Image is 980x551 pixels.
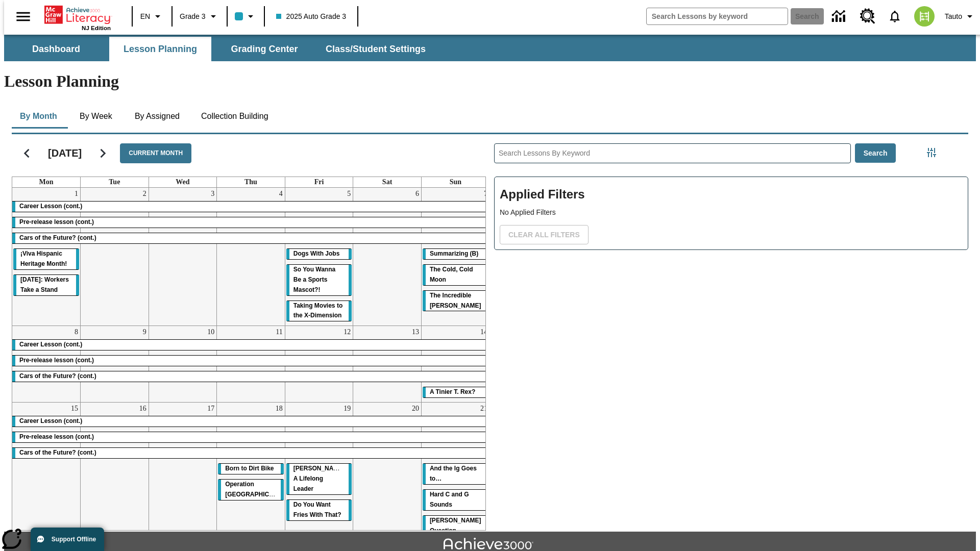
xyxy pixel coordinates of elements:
a: Monday [37,177,56,187]
a: Saturday [380,177,394,187]
span: Tauto [945,11,962,22]
button: Collection Building [193,104,277,129]
span: Pre-release lesson (cont.) [19,433,94,440]
span: EN [140,11,150,22]
button: Class color is light blue. Change class color [231,7,261,26]
span: And the Ig Goes to… [430,465,477,482]
div: So You Wanna Be a Sports Mascot?! [286,265,352,295]
span: Grading Center [231,43,298,55]
td: September 9, 2025 [81,326,149,403]
div: Dianne Feinstein: A Lifelong Leader [286,464,352,494]
td: September 8, 2025 [12,326,81,403]
button: Grade: Grade 3, Select a grade [176,7,224,26]
button: Previous [14,140,40,166]
span: Pre-release lesson (cont.) [19,357,94,364]
td: September 2, 2025 [81,188,149,326]
a: Home [44,5,111,25]
a: Thursday [242,177,259,187]
a: September 10, 2025 [205,326,216,338]
span: Lesson Planning [124,43,197,55]
div: Born to Dirt Bike [218,464,284,474]
a: September 5, 2025 [345,188,353,200]
span: Cars of the Future? (cont.) [19,449,96,456]
button: Filters Side menu [921,142,942,163]
span: Do You Want Fries With That? [293,501,341,518]
a: September 8, 2025 [72,326,80,338]
div: Summarizing (B) [423,249,488,259]
button: By Month [12,104,65,129]
a: September 13, 2025 [410,326,421,338]
a: September 17, 2025 [205,403,216,415]
a: September 7, 2025 [482,188,489,200]
a: September 14, 2025 [478,326,489,338]
span: A Tinier T. Rex? [430,388,475,395]
h2: [DATE] [48,147,82,159]
div: Career Lesson (cont.) [12,202,489,212]
button: Current Month [120,143,191,163]
img: avatar image [914,6,935,27]
a: September 1, 2025 [72,188,80,200]
a: September 15, 2025 [69,403,80,415]
div: Joplin's Question [423,516,488,536]
div: Cars of the Future? (cont.) [12,233,489,243]
div: Pre-release lesson (cont.) [12,432,489,442]
p: No Applied Filters [500,207,963,218]
button: Class/Student Settings [317,37,434,61]
td: September 11, 2025 [217,326,285,403]
span: Labor Day: Workers Take a Stand [20,276,69,293]
a: September 3, 2025 [209,188,216,200]
div: Pre-release lesson (cont.) [12,356,489,366]
td: September 1, 2025 [12,188,81,326]
div: Search [486,130,968,531]
button: Select a new avatar [908,3,941,30]
button: Search [855,143,896,163]
td: September 14, 2025 [421,326,489,403]
span: Grade 3 [180,11,206,22]
span: Dashboard [32,43,80,55]
button: Grading Center [213,37,315,61]
div: ¡Viva Hispanic Heritage Month! [13,249,79,269]
a: September 12, 2025 [341,326,353,338]
a: September 6, 2025 [413,188,421,200]
input: search field [647,8,788,24]
div: The Incredible Kellee Edwards [423,291,488,311]
span: Taking Movies to the X-Dimension [293,302,342,319]
a: September 19, 2025 [341,403,353,415]
span: So You Wanna Be a Sports Mascot?! [293,266,335,293]
button: Next [90,140,116,166]
a: Data Center [826,3,854,31]
td: September 3, 2025 [149,188,217,326]
div: Do You Want Fries With That? [286,500,352,520]
td: September 4, 2025 [217,188,285,326]
div: SubNavbar [4,37,435,61]
span: Dogs With Jobs [293,250,340,257]
button: Support Offline [31,528,104,551]
a: Tuesday [107,177,122,187]
td: September 12, 2025 [285,326,353,403]
button: Language: EN, Select a language [136,7,168,26]
a: September 4, 2025 [277,188,285,200]
div: Applied Filters [494,177,968,250]
span: Cars of the Future? (cont.) [19,372,96,380]
div: The Cold, Cold Moon [423,265,488,285]
div: Dogs With Jobs [286,249,352,259]
td: September 10, 2025 [149,326,217,403]
span: Summarizing (B) [430,250,478,257]
h2: Applied Filters [500,182,963,207]
span: Joplin's Question [430,517,481,534]
td: September 13, 2025 [353,326,422,403]
a: Friday [312,177,326,187]
span: ¡Viva Hispanic Heritage Month! [20,250,67,267]
div: Home [44,4,111,31]
span: The Incredible Kellee Edwards [430,292,481,309]
a: Resource Center, Will open in new tab [854,3,881,30]
div: A Tinier T. Rex? [423,387,488,397]
div: Operation London Bridge [218,480,284,500]
a: Notifications [881,3,908,30]
span: Support Offline [52,536,96,543]
span: Hard C and G Sounds [430,491,469,508]
input: Search Lessons By Keyword [495,144,850,163]
span: Career Lesson (cont.) [19,417,82,424]
div: Hard C and G Sounds [423,490,488,510]
a: September 11, 2025 [274,326,284,338]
